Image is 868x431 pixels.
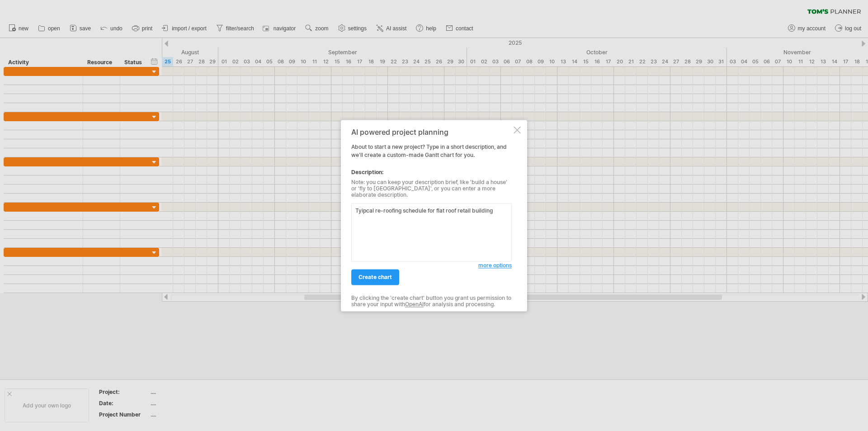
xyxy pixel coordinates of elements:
div: By clicking the 'create chart' button you grant us permission to share your input with for analys... [351,295,512,308]
span: more options [478,262,512,269]
a: more options [478,261,512,270]
span: create chart [359,274,392,280]
div: About to start a new project? Type in a short description, and we'll create a custom-made Gantt c... [351,128,512,303]
a: create chart [351,269,399,285]
div: Note: you can keep your description brief, like 'build a house' or 'fly to [GEOGRAPHIC_DATA]', or... [351,179,512,199]
div: Description: [351,168,512,176]
div: AI powered project planning [351,128,512,136]
a: OpenAI [405,301,424,308]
